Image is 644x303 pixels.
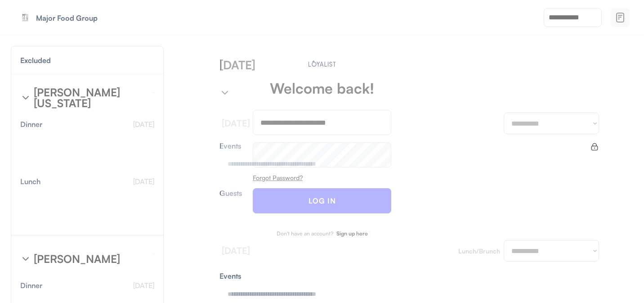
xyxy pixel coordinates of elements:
button: LOG IN [253,188,391,213]
img: Main.svg [307,60,338,67]
div: Welcome back! [270,81,374,95]
u: Forgot Password? [253,174,303,181]
strong: Sign up here [336,230,368,237]
div: Don't have an account? [277,231,333,236]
